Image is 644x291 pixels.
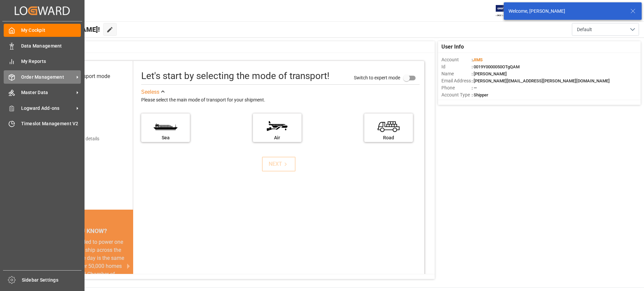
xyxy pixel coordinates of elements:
span: Logward Add-ons [21,105,74,112]
span: Data Management [21,43,81,50]
span: JIMS [473,57,483,62]
a: My Cockpit [4,24,81,37]
span: My Cockpit [21,27,81,34]
span: : 0019Y0000050OTgQAM [472,64,520,69]
span: : [PERSON_NAME] [472,71,507,76]
span: Name [441,70,472,77]
span: Timeslot Management V2 [21,120,81,127]
span: : Shipper [472,92,488,97]
div: Let's start by selecting the mode of transport! [141,69,329,83]
span: My Reports [21,58,81,65]
button: open menu [572,23,639,36]
span: : — [472,85,477,90]
span: Master Data [21,89,74,96]
a: Data Management [4,39,81,52]
span: Order Management [21,74,74,81]
span: : [PERSON_NAME][EMAIL_ADDRESS][PERSON_NAME][DOMAIN_NAME] [472,78,610,83]
button: NEXT [262,157,296,171]
div: NEXT [269,160,289,168]
span: User Info [441,43,464,51]
div: Air [256,134,298,141]
span: Sidebar Settings [22,277,82,284]
span: Phone [441,84,472,91]
div: See less [141,88,159,96]
span: Hello [PERSON_NAME]! [28,23,100,36]
div: DID YOU KNOW? [36,224,133,238]
div: The energy needed to power one large container ship across the ocean in a single day is the same ... [44,238,125,286]
div: Sea [145,134,186,141]
span: Switch to expert mode [354,75,400,80]
img: Exertis%20JAM%20-%20Email%20Logo.jpg_1722504956.jpg [496,5,519,17]
span: Account [441,56,472,63]
div: Please select the main mode of transport for your shipment. [141,96,420,104]
span: : [472,57,483,62]
div: Road [368,134,410,141]
span: Id [441,63,472,70]
span: Default [577,26,592,33]
span: Email Address [441,77,472,84]
span: Account Type [441,91,472,98]
div: Welcome, [PERSON_NAME] [508,8,624,15]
